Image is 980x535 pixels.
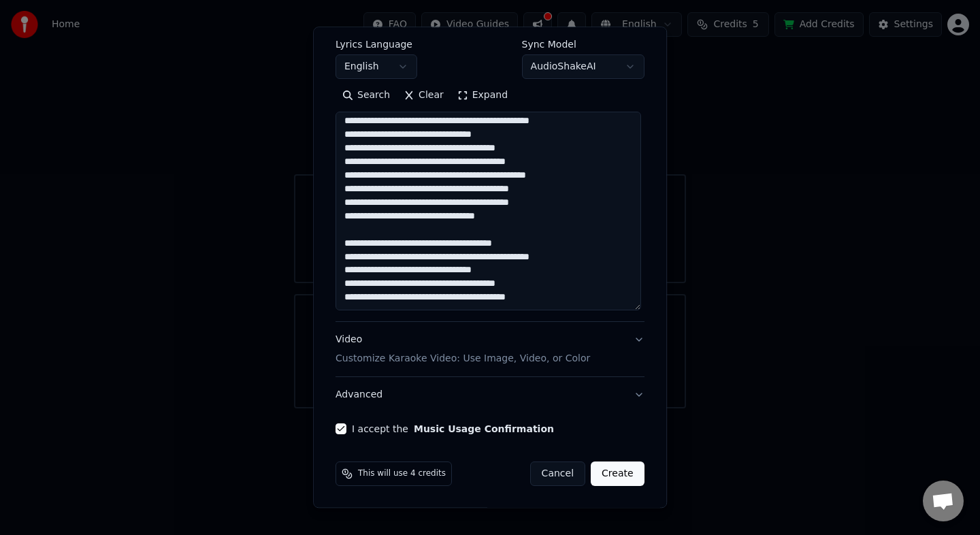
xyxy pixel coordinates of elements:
[336,333,590,366] div: Video
[451,84,514,106] button: Expand
[336,39,644,321] div: LyricsProvide song lyrics or select an auto lyrics model
[591,461,644,486] button: Create
[336,377,644,412] button: Advanced
[336,84,397,106] button: Search
[397,84,451,106] button: Clear
[530,461,585,486] button: Cancel
[336,352,590,366] p: Customize Karaoke Video: Use Image, Video, or Color
[336,39,417,49] label: Lyrics Language
[358,468,446,479] span: This will use 4 credits
[522,39,644,49] label: Sync Model
[336,15,569,29] p: Provide song lyrics or select an auto lyrics model
[352,424,554,434] label: I accept the
[336,322,644,376] button: VideoCustomize Karaoke Video: Use Image, Video, or Color
[414,424,554,434] button: I accept the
